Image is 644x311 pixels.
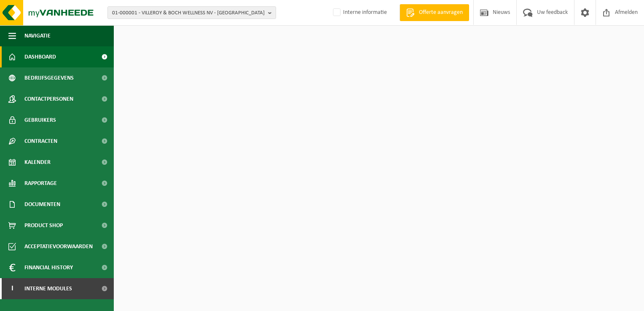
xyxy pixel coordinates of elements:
[24,67,74,88] span: Bedrijfsgegevens
[8,278,16,299] span: I
[400,4,469,21] a: Offerte aanvragen
[24,131,57,152] span: Contracten
[24,110,56,131] span: Gebruikers
[24,236,93,257] span: Acceptatievoorwaarden
[331,6,387,19] label: Interne informatie
[24,173,57,194] span: Rapportage
[24,257,73,278] span: Financial History
[107,6,276,19] button: 01-000001 - VILLEROY & BOCH WELLNESS NV - [GEOGRAPHIC_DATA]
[24,152,51,173] span: Kalender
[24,215,63,236] span: Product Shop
[24,46,56,67] span: Dashboard
[24,194,60,215] span: Documenten
[24,25,51,46] span: Navigatie
[24,88,73,110] span: Contactpersonen
[24,278,72,299] span: Interne modules
[112,7,265,19] span: 01-000001 - VILLEROY & BOCH WELLNESS NV - [GEOGRAPHIC_DATA]
[417,8,465,17] span: Offerte aanvragen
